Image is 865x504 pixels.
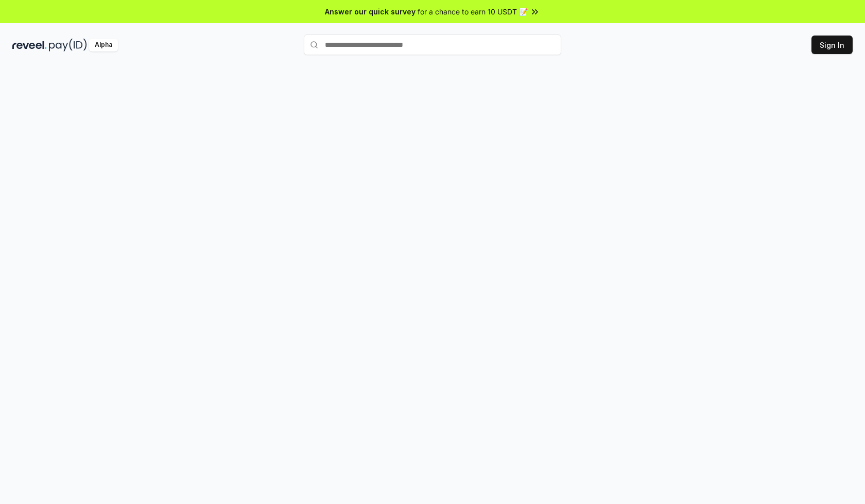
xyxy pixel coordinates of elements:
[811,36,853,54] button: Sign In
[12,39,47,51] img: reveel_dark
[49,39,87,51] img: pay_id
[418,6,528,17] span: for a chance to earn 10 USDT 📝
[89,39,118,51] div: Alpha
[325,6,416,17] span: Answer our quick survey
